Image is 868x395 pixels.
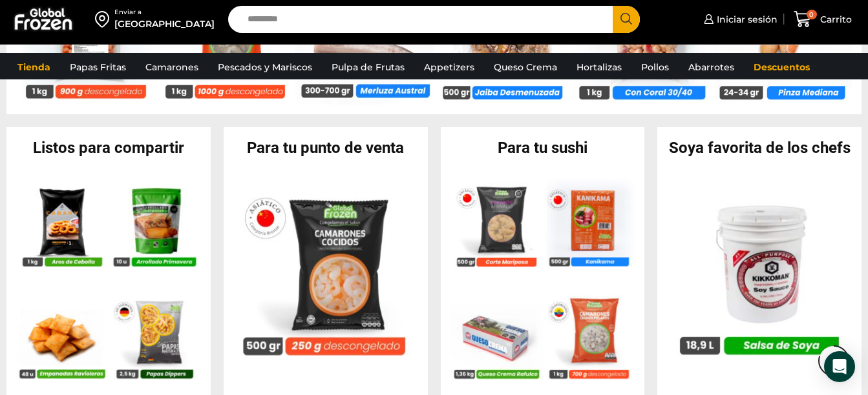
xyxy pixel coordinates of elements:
a: Pulpa de Frutas [325,55,411,79]
a: Pescados y Mariscos [211,55,319,79]
span: 0 [807,10,817,20]
a: Descuentos [747,55,816,79]
a: Appetizers [418,55,481,79]
div: Enviar a [114,8,215,17]
a: Papas Fritas [63,55,132,79]
a: Camarones [139,55,205,79]
a: Tienda [11,55,57,79]
p: Agotado [335,25,394,45]
span: Iniciar sesión [714,13,778,26]
div: Open Intercom Messenger [824,351,855,382]
h2: Soya favorita de los chefs [657,140,862,156]
a: 0 Carrito [790,4,855,34]
a: Pollos [635,55,675,79]
a: Abarrotes [682,55,741,79]
h2: Para tu sushi [441,140,645,156]
button: Search button [613,6,640,33]
p: Agotado [752,25,812,45]
a: Queso Crema [487,55,564,79]
a: Iniciar sesión [701,6,778,32]
h2: Listos para compartir [6,140,211,156]
h2: Para tu punto de venta [224,140,428,156]
img: address-field-icon.svg [95,8,114,30]
div: [GEOGRAPHIC_DATA] [114,17,215,30]
span: Carrito [817,13,852,26]
a: Hortalizas [570,55,628,79]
